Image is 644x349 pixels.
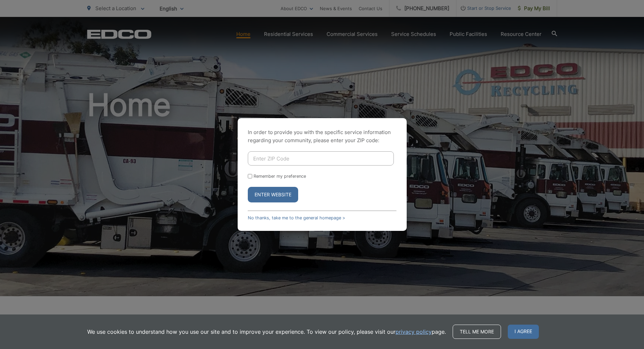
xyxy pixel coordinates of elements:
p: In order to provide you with the specific service information regarding your community, please en... [248,128,397,145]
button: Enter Website [248,187,298,202]
label: Remember my preference [254,174,306,179]
a: privacy policy [396,328,432,336]
p: We use cookies to understand how you use our site and to improve your experience. To view our pol... [87,328,446,336]
a: Tell me more [453,325,501,339]
a: No thanks, take me to the general homepage > [248,215,345,220]
span: I agree [508,325,539,339]
input: Enter ZIP Code [248,151,394,166]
